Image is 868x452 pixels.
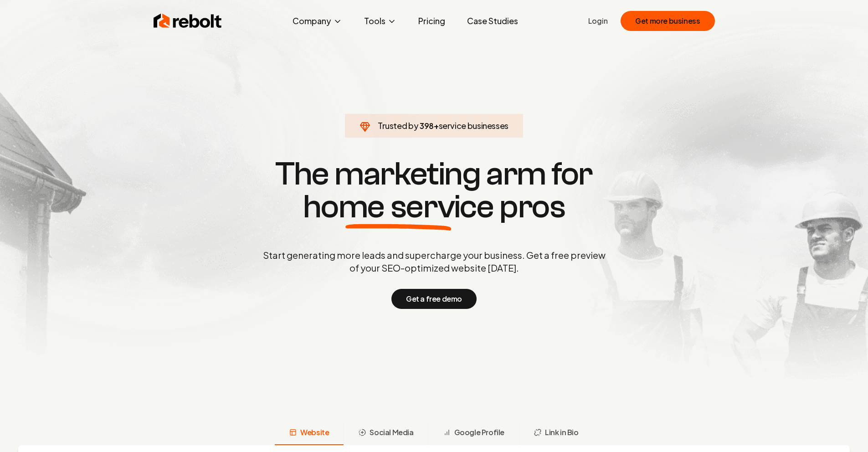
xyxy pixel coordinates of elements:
a: Pricing [411,12,452,30]
span: service businesses [439,120,509,131]
span: Website [300,427,329,438]
span: Google Profile [454,427,504,438]
span: 398 [420,119,434,132]
h1: The marketing arm for pros [216,158,653,223]
button: Social Media [344,421,428,445]
button: Google Profile [428,421,519,445]
button: Get more business [621,11,714,31]
a: Login [588,15,608,26]
button: Get a free demo [391,289,477,309]
a: Case Studies [460,12,525,30]
button: Link in Bio [519,421,593,445]
button: Website [275,421,344,445]
span: home service [303,190,494,223]
button: Company [285,12,349,30]
span: Trusted by [378,120,418,131]
img: Rebolt Logo [154,12,222,30]
span: Link in Bio [545,427,579,438]
button: Tools [357,12,404,30]
span: + [434,120,439,131]
p: Start generating more leads and supercharge your business. Get a free preview of your SEO-optimiz... [261,249,607,274]
span: Social Media [370,427,413,438]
